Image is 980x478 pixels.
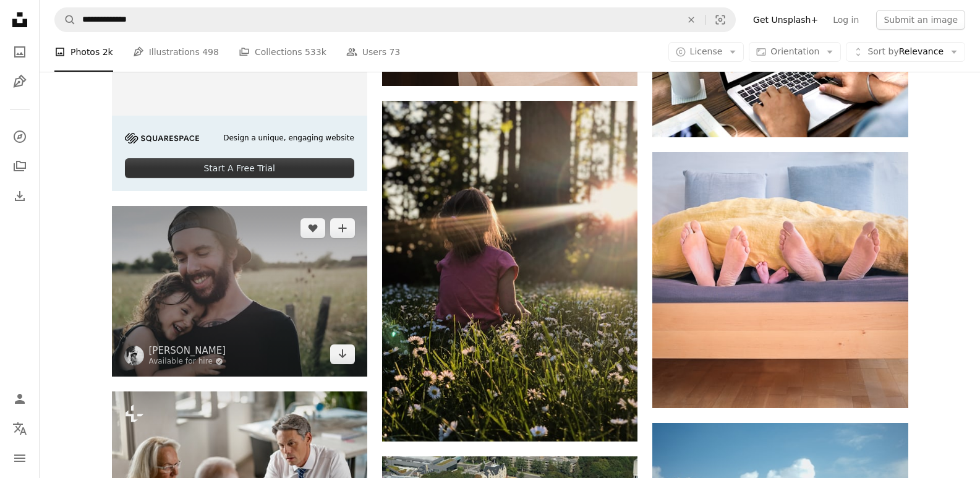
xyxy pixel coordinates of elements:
button: Search Unsplash [55,8,76,32]
button: Clear [678,8,705,32]
span: Orientation [770,46,819,56]
span: Design a unique, engaging website [223,133,354,143]
a: [PERSON_NAME] [149,344,226,357]
span: 498 [202,45,219,59]
a: Log in [825,10,866,30]
span: Relevance [867,46,944,58]
a: man carrying daughter in black sleeveless top [112,286,367,297]
button: Sort byRelevance [846,42,965,62]
button: Like [300,218,325,238]
a: Illustrations [7,69,32,94]
form: Find visuals sitewide [54,7,736,32]
a: three people underneath yellow bed blanket [652,274,908,285]
a: Home — Unsplash [7,7,32,35]
button: Menu [7,446,32,471]
button: Visual search [705,8,735,32]
img: three people underneath yellow bed blanket [652,152,908,408]
a: Collections [7,154,32,179]
img: man carrying daughter in black sleeveless top [112,206,367,376]
span: Sort by [867,46,898,56]
button: Orientation [749,42,841,62]
img: file-1705255347840-230a6ab5bca9image [125,133,199,143]
button: Add to Collection [330,218,355,238]
button: License [668,42,744,62]
a: Users 73 [346,32,401,72]
a: Illustrations 498 [133,32,219,72]
a: Photos [7,40,32,64]
img: girl sitting on daisy flowerbed in forest [382,101,637,442]
a: Download History [7,184,32,208]
a: Collections 533k [239,32,326,72]
button: Submit an image [876,10,965,30]
a: Get Unsplash+ [746,10,825,30]
div: Start A Free Trial [125,158,354,178]
a: Log in / Sign up [7,386,32,411]
a: Download [330,344,355,364]
a: Explore [7,124,32,149]
a: Available for hire [149,357,226,367]
a: girl sitting on daisy flowerbed in forest [382,265,637,276]
span: License [690,46,723,56]
button: Language [7,416,32,441]
span: 533k [305,45,326,59]
span: 73 [389,45,400,59]
img: Go to Caroline Hernandez's profile [124,346,144,365]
